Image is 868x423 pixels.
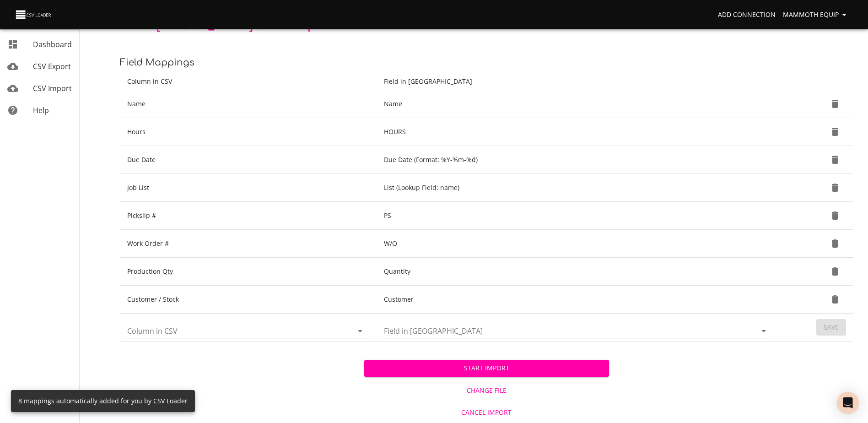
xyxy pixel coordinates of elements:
[120,286,377,314] td: Customer / Stock
[372,363,601,374] span: Start Import
[354,325,367,337] button: Open
[377,146,780,174] td: Due Date (Format: %Y-%m-%d)
[364,382,609,399] button: Change File
[718,9,776,21] span: Add Connection
[33,105,49,115] span: Help
[377,118,780,146] td: HOURS
[364,360,609,377] button: Start Import
[824,205,846,227] button: Delete
[824,233,846,255] button: Delete
[824,260,846,282] button: Delete
[377,230,780,258] td: W/O
[120,230,377,258] td: Work Order #
[837,392,859,414] div: Open Intercom Messenger
[33,39,72,49] span: Dashboard
[120,118,377,146] td: Hours
[368,407,605,418] span: Cancel Import
[377,202,780,230] td: PS
[120,73,377,90] th: Column in CSV
[120,258,377,286] td: Production Qty
[824,121,846,143] button: Delete
[377,258,780,286] td: Quantity
[120,90,377,118] td: Name
[757,325,770,337] button: Open
[377,174,780,202] td: List (Lookup Field: name)
[824,177,846,199] button: Delete
[824,288,846,310] button: Delete
[120,57,194,68] span: Field Mappings
[714,6,779,23] a: Add Connection
[18,393,188,409] div: 8 mappings automatically added for you by CSV Loader
[33,83,72,93] span: CSV Import
[779,6,853,23] button: Mammoth Equip
[377,90,780,118] td: Name
[120,146,377,174] td: Due Date
[377,286,780,314] td: Customer
[33,61,71,71] span: CSV Export
[15,8,53,21] img: CSV Loader
[364,404,609,421] button: Cancel Import
[824,149,846,171] button: Delete
[120,174,377,202] td: Job List
[120,202,377,230] td: Pickslip #
[783,9,850,21] span: Mammoth Equip
[824,93,846,115] button: Delete
[368,385,605,396] span: Change File
[377,73,780,90] th: Field in [GEOGRAPHIC_DATA]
